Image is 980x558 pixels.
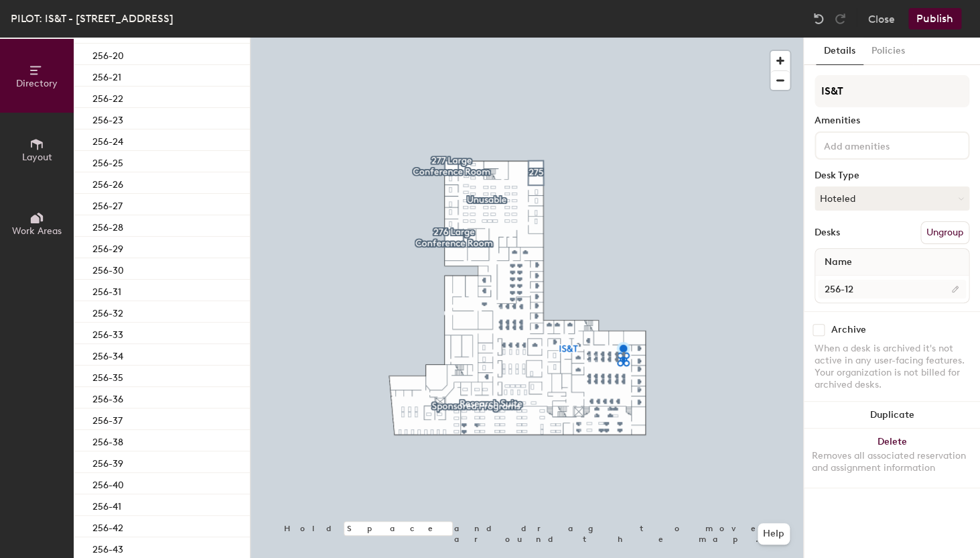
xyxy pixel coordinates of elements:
[92,132,123,148] p: 256-24
[908,8,961,30] button: Publish
[92,154,123,169] p: 256-25
[92,89,123,105] p: 256-22
[920,221,969,244] button: Ungroup
[868,8,895,30] button: Close
[92,518,123,534] p: 256-42
[92,218,123,233] p: 256-28
[815,227,840,238] div: Desks
[92,497,121,512] p: 256-41
[92,111,123,126] p: 256-23
[92,175,123,190] p: 256-26
[815,170,969,181] div: Desk Type
[92,197,123,212] p: 256-27
[11,10,173,27] div: PILOT: IS&T - [STREET_ADDRESS]
[92,304,123,319] p: 256-32
[804,429,980,488] button: DeleteRemoves all associated reservation and assignment information
[821,137,942,153] input: Add amenities
[92,411,123,427] p: 256-37
[22,152,52,163] span: Layout
[815,115,969,126] div: Amenities
[833,12,847,25] img: Redo
[758,523,790,545] button: Help
[831,325,866,335] div: Archive
[815,186,969,211] button: Hoteled
[812,12,825,25] img: Undo
[92,282,121,298] p: 256-31
[92,454,123,469] p: 256-39
[804,402,980,429] button: Duplicate
[92,368,123,384] p: 256-35
[92,433,123,448] p: 256-38
[812,450,972,474] div: Removes all associated reservation and assignment information
[815,343,969,391] div: When a desk is archived it's not active in any user-facing features. Your organization is not bil...
[92,540,123,555] p: 256-43
[92,261,124,276] p: 256-30
[818,250,859,274] span: Name
[816,38,863,65] button: Details
[92,476,124,491] p: 256-40
[818,280,966,298] input: Unnamed desk
[92,46,124,62] p: 256-20
[12,225,62,237] span: Work Areas
[863,38,913,65] button: Policies
[92,239,123,255] p: 256-29
[16,78,58,89] span: Directory
[92,390,123,405] p: 256-36
[92,325,123,341] p: 256-33
[92,68,121,83] p: 256-21
[92,347,123,362] p: 256-34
